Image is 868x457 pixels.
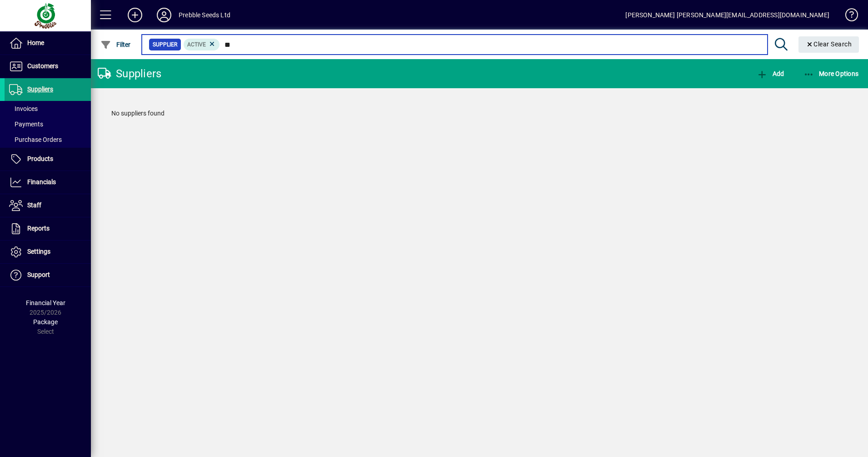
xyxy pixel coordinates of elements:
[27,178,56,186] span: Financials
[5,148,91,171] a: Products
[98,66,161,81] div: Suppliers
[801,65,861,82] button: More Options
[27,248,50,255] span: Settings
[838,2,857,31] a: Knowledge Base
[98,36,133,53] button: Filter
[754,65,786,82] button: Add
[120,7,150,23] button: Add
[5,32,91,55] a: Home
[798,36,859,53] button: Clear
[9,105,38,112] span: Invoices
[102,100,857,127] div: No suppliers found
[153,40,177,49] span: Supplier
[5,264,91,286] a: Support
[5,171,91,194] a: Financials
[27,201,41,209] span: Staff
[27,271,50,278] span: Support
[100,41,131,48] span: Filter
[9,136,62,143] span: Purchase Orders
[179,8,230,22] div: Prebble Seeds Ltd
[5,116,91,132] a: Payments
[27,62,58,70] span: Customers
[625,8,829,22] div: [PERSON_NAME] [PERSON_NAME][EMAIL_ADDRESS][DOMAIN_NAME]
[5,241,91,263] a: Settings
[27,155,53,162] span: Products
[803,70,859,77] span: More Options
[5,55,91,78] a: Customers
[5,217,91,240] a: Reports
[27,225,50,232] span: Reports
[757,70,784,77] span: Add
[187,41,206,48] span: Active
[27,85,53,93] span: Suppliers
[5,194,91,217] a: Staff
[5,101,91,116] a: Invoices
[150,7,179,23] button: Profile
[26,299,65,306] span: Financial Year
[33,318,58,326] span: Package
[806,40,852,48] span: Clear Search
[5,132,91,147] a: Purchase Orders
[9,121,43,128] span: Payments
[27,39,44,46] span: Home
[184,39,220,50] mat-chip: Activation Status: Active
